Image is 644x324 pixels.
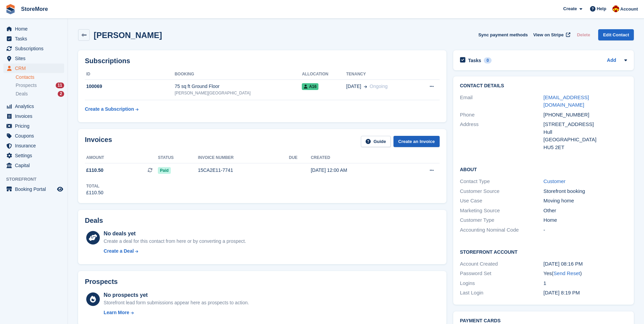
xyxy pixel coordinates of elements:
span: View on Stripe [533,32,564,38]
a: StoreMore [18,3,51,15]
div: No prospects yet [104,291,249,299]
a: Preview store [56,185,64,193]
a: menu [3,131,64,141]
span: Help [597,5,606,12]
div: Total [86,183,104,189]
button: Sync payment methods [478,29,528,40]
div: Storefront lead form submissions appear here as prospects to action. [104,299,249,306]
div: Home [544,216,627,224]
div: Create a Subscription [85,106,134,113]
div: Accounting Nominal Code [460,226,544,234]
a: menu [3,34,64,43]
span: Paid [158,167,170,174]
th: ID [85,69,174,80]
span: Settings [15,151,56,160]
div: 75 sq ft Ground Floor [174,83,302,90]
a: Add [607,57,616,65]
h2: Payment cards [460,318,627,324]
time: 2025-08-05 19:19:33 UTC [544,290,580,295]
div: Create a deal for this contact from here or by converting a prospect. [104,238,246,245]
div: Other [544,207,627,215]
h2: [PERSON_NAME] [94,31,162,40]
div: Storefront booking [544,187,627,195]
div: Marketing Source [460,207,544,215]
a: Customer [544,178,566,184]
h2: Invoices [85,136,112,147]
span: [DATE] [346,83,361,90]
span: Invoices [15,111,56,121]
span: Tasks [15,34,56,43]
div: Account Created [460,260,544,268]
div: 0 [484,57,492,64]
div: [DATE] 08:16 PM [544,260,627,268]
a: Guide [361,136,391,147]
a: menu [3,44,64,53]
th: Booking [174,69,302,80]
h2: Contact Details [460,83,627,89]
a: menu [3,141,64,150]
div: [PERSON_NAME][GEOGRAPHIC_DATA] [174,90,302,96]
div: 11 [56,83,64,88]
div: HU5 2ET [544,144,627,151]
a: menu [3,151,64,160]
a: Learn More [104,309,249,316]
a: Deals 2 [16,90,64,97]
a: menu [3,102,64,111]
h2: Storefront Account [460,248,627,255]
div: 2 [58,91,64,97]
a: menu [3,64,64,73]
span: Home [15,24,56,34]
div: [PHONE_NUMBER] [544,111,627,119]
div: Customer Source [460,187,544,195]
a: Prospects 11 [16,82,64,89]
a: menu [3,111,64,121]
a: menu [3,121,64,131]
span: Booking Portal [15,184,56,194]
div: Hull [544,128,627,136]
span: A16 [302,83,318,90]
div: Create a Deal [104,248,134,255]
th: Tenancy [346,69,416,80]
h2: About [460,166,627,173]
span: Deals [16,91,28,97]
div: £110.50 [86,189,104,196]
h2: Subscriptions [85,57,440,65]
img: stora-icon-8386f47178a22dfd0bd8f6a31ec36ba5ce8667c1dd55bd0f319d3a0aa187defe.svg [5,4,16,14]
span: Insurance [15,141,56,150]
span: Create [563,5,577,12]
span: Ongoing [370,84,388,89]
div: Address [460,121,544,151]
div: Contact Type [460,178,544,185]
div: 1 [544,280,627,287]
th: Allocation [302,69,346,80]
div: - [544,226,627,234]
a: Contacts [16,74,64,80]
span: Subscriptions [15,44,56,53]
span: £110.50 [86,167,104,174]
div: Phone [460,111,544,119]
div: Email [460,94,544,109]
a: [EMAIL_ADDRESS][DOMAIN_NAME] [544,94,589,108]
div: Logins [460,280,544,287]
div: 100069 [85,83,174,90]
span: Analytics [15,102,56,111]
div: [STREET_ADDRESS] [544,121,627,128]
h2: Prospects [85,278,118,286]
div: Last Login [460,289,544,297]
a: Create a Subscription [85,103,139,115]
img: Store More Team [612,5,619,12]
span: Storefront [6,176,68,183]
span: Capital [15,161,56,170]
a: Send Reset [553,270,580,276]
span: Prospects [16,82,37,89]
div: [DATE] 12:00 AM [311,167,403,174]
span: ( ) [552,270,582,276]
th: Due [289,152,311,163]
span: Coupons [15,131,56,141]
button: Delete [574,29,593,40]
span: Account [620,6,638,13]
a: menu [3,184,64,194]
div: Password Set [460,270,544,277]
span: Pricing [15,121,56,131]
a: menu [3,161,64,170]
